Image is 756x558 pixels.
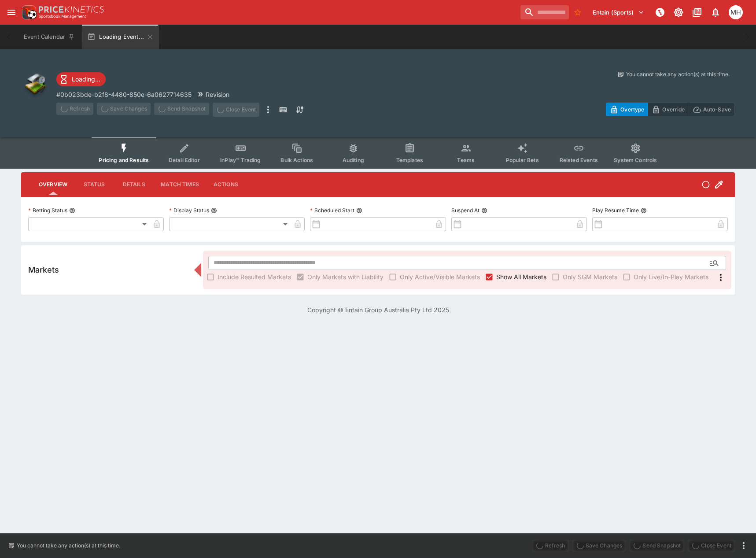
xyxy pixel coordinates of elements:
p: Overtype [620,105,644,114]
button: Michael Hutchinson [726,3,745,22]
p: Override [662,105,685,114]
div: Michael Hutchinson [729,5,743,19]
p: You cannot take any action(s) at this time. [17,542,120,550]
button: No Bookmarks [571,5,585,19]
button: Betting Status [69,207,75,214]
span: Pricing and Results [99,157,149,163]
input: search [520,5,569,19]
button: Toggle light/dark mode [671,4,686,20]
img: PriceKinetics Logo [19,4,37,21]
span: InPlay™ Trading [220,157,261,163]
span: Templates [396,157,423,163]
p: Suspend At [451,207,479,214]
button: Match Times [154,174,206,195]
span: Include Resulted Markets [218,272,291,281]
img: other.png [21,70,49,99]
button: Play Resume Time [641,207,647,214]
button: more [263,103,273,117]
button: open drawer [4,4,19,20]
button: Scheduled Start [356,207,362,214]
img: Sportsbook Management [39,15,86,18]
p: Copy To Clipboard [56,90,192,99]
span: Bulk Actions [280,157,313,163]
button: Auto-Save [689,103,735,116]
p: Display Status [169,207,209,214]
button: Details [114,174,154,195]
button: Notifications [708,4,723,20]
p: Auto-Save [703,105,731,114]
span: Teams [457,157,475,163]
p: You cannot take any action(s) at this time. [626,70,730,78]
p: Scheduled Start [310,207,354,214]
button: Select Tenant [587,5,649,19]
h5: Markets [28,265,59,275]
p: Betting Status [28,207,67,214]
span: Related Events [560,157,598,163]
button: more [738,540,749,551]
p: Loading... [72,74,100,84]
button: Actions [206,174,246,195]
button: Display Status [211,207,217,214]
p: Revision [206,90,229,99]
img: PriceKinetics [39,6,104,13]
span: Popular Bets [506,157,539,163]
button: Loading Event... [82,25,159,49]
button: Open [706,255,722,271]
button: NOT Connected to PK [652,4,668,20]
div: Start From [606,103,735,116]
button: Event Calendar [18,25,80,49]
button: Suspend At [481,207,487,214]
span: Detail Editor [169,157,200,163]
button: Overtype [606,103,648,116]
span: Auditing [343,157,364,163]
svg: More [715,272,726,283]
p: Play Resume Time [592,207,639,214]
span: System Controls [614,157,657,163]
span: Only Active/Visible Markets [400,272,480,281]
span: Only SGM Markets [563,272,617,281]
span: Show All Markets [496,272,546,281]
button: Documentation [689,4,705,20]
button: Status [74,174,114,195]
span: Only Live/In-Play Markets [634,272,708,281]
div: Event type filters [92,137,664,169]
button: Overview [32,174,74,195]
button: Override [648,103,689,116]
span: Only Markets with Liability [307,272,384,281]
